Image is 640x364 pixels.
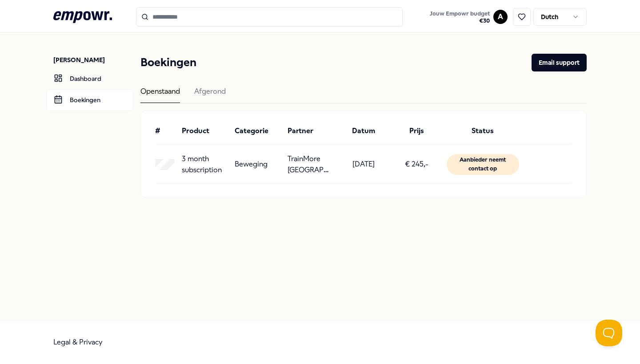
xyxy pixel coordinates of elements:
p: 3 month subscription [182,153,228,176]
div: # [155,125,175,137]
p: [PERSON_NAME] [53,55,133,64]
span: € 30 [430,17,490,24]
p: [DATE] [352,158,375,170]
span: Jouw Empowr budget [430,10,490,17]
button: A [493,10,508,24]
div: Categorie [235,125,280,137]
a: Boekingen [46,89,133,111]
div: Partner [288,125,333,137]
div: Openstaand [140,86,180,103]
input: Search for products, categories or subcategories [136,7,403,27]
p: € 245,- [405,158,428,170]
h1: Boekingen [140,54,196,71]
div: Datum [340,125,386,137]
a: Jouw Empowr budget€30 [426,8,493,26]
a: Legal & Privacy [53,338,103,346]
iframe: Help Scout Beacon - Open [596,320,622,346]
a: Dashboard [46,68,133,89]
p: TrainMore [GEOGRAPHIC_DATA]: Open Gym [288,153,333,176]
div: Prijs [394,125,440,137]
div: Product [182,125,228,137]
button: Jouw Empowr budget€30 [428,8,492,26]
div: Aanbieder neemt contact op [447,154,519,175]
div: Afgerond [194,86,226,103]
p: Beweging [235,158,268,170]
div: Status [447,125,519,137]
button: Email support [532,54,587,71]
